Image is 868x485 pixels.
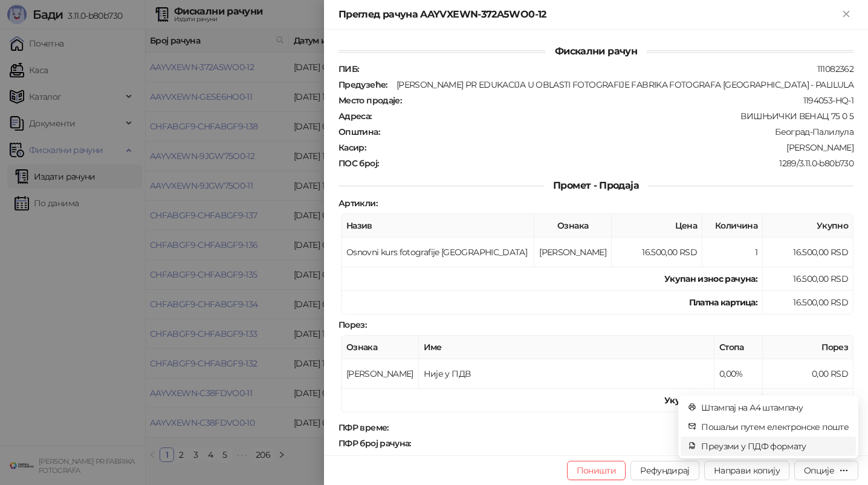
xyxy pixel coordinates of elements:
div: [PERSON_NAME] PR EDUKACIJA U OBLASTI FOTOGRAFIJE FABRIKA FOTOGRAFA [GEOGRAPHIC_DATA] - PALILULA [389,79,855,90]
div: Преглед рачуна AAYVXEWN-372A5WO0-12 [338,7,839,22]
th: Назив [342,214,534,238]
button: Направи копију [704,461,789,480]
div: 10/12ПП [401,454,855,464]
strong: Укупан износ пореза: [664,395,757,406]
button: Рефундирај [630,461,699,480]
th: Ознака [534,214,612,238]
div: Београд-Палилула [381,126,855,137]
td: 0,00 RSD [763,389,853,412]
div: 111082362 [360,63,855,74]
td: 16.500,00 RSD [612,238,702,267]
span: Преузми у ПДФ формату [701,440,849,453]
th: Име [419,336,714,359]
div: Опције [804,465,834,476]
th: Стопа [714,336,763,359]
th: Укупно [763,214,853,238]
td: Osnovni kurs fotografije [GEOGRAPHIC_DATA] [342,238,534,267]
strong: Порез : [338,319,366,330]
strong: Општина : [338,126,380,137]
span: Направи копију [714,465,780,476]
strong: Место продаје : [338,95,401,106]
span: Фискални рачун [545,45,647,57]
th: Порез [763,336,853,359]
strong: Артикли : [338,198,377,209]
th: Ознака [342,336,419,359]
span: Штампај на А4 штампачу [701,401,849,414]
strong: Укупан износ рачуна : [664,273,757,284]
div: [DATE] 00:02:31 [390,422,855,433]
strong: Бројач рачуна : [338,454,400,464]
button: Close [839,7,853,22]
td: 0,00% [714,359,763,389]
div: [PERSON_NAME] [367,142,855,153]
strong: ПИБ : [338,63,358,74]
th: Количина [702,214,763,238]
td: [PERSON_NAME] [342,359,419,389]
strong: Предузеће : [338,79,387,90]
td: [PERSON_NAME] [534,238,612,267]
strong: ПФР време : [338,422,389,433]
td: 0,00 RSD [763,359,853,389]
strong: Касир : [338,142,366,153]
td: 1 [702,238,763,267]
div: ВИШЊИЧКИ ВЕНАЦ 75 0 5 [373,111,855,122]
strong: Платна картица : [689,297,757,308]
div: 1194053-HQ-1 [403,95,855,106]
strong: Адреса : [338,111,372,122]
div: 1289/3.11.0-b80b730 [380,158,855,169]
span: Пошаљи путем електронске поште [701,420,849,434]
td: 16.500,00 RSD [763,291,853,314]
strong: ПОС број : [338,158,378,169]
span: Промет - Продаја [543,180,649,191]
td: 16.500,00 RSD [763,238,853,267]
td: Није у ПДВ [419,359,714,389]
div: AAYVXEWN-372A5WO0-12 [412,438,855,449]
button: Поништи [567,461,626,480]
strong: ПФР број рачуна : [338,438,411,449]
th: Цена [612,214,702,238]
td: 16.500,00 RSD [763,267,853,291]
button: Опције [794,461,858,480]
